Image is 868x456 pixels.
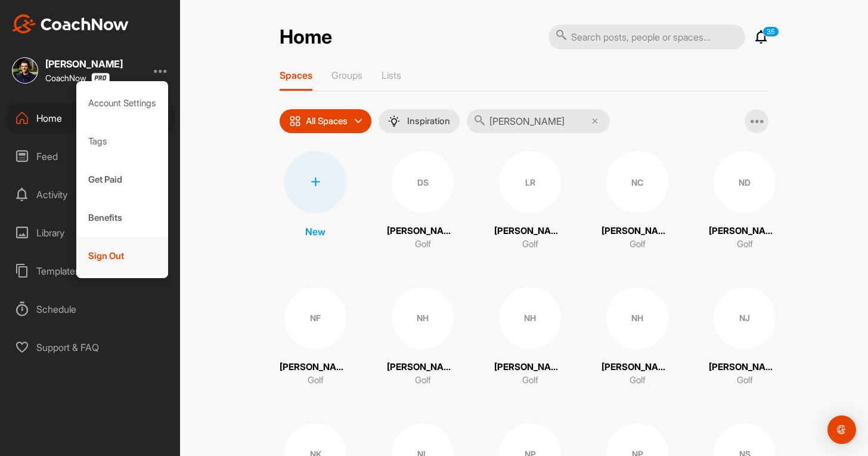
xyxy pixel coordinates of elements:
[494,361,566,374] p: [PERSON_NAME]
[12,14,129,33] img: CoachNow
[709,224,780,238] p: [PERSON_NAME]
[602,151,673,251] a: NC[PERSON_NAME]Golf
[76,199,169,237] div: Benefits
[714,151,776,213] div: ND
[714,287,776,349] div: NJ
[499,151,561,213] div: LR
[45,73,110,83] div: CoachNow
[494,287,566,387] a: NH[PERSON_NAME]Golf
[709,361,780,374] p: [PERSON_NAME]
[392,287,454,349] div: NH
[76,84,169,122] div: Account Settings
[7,180,175,209] div: Activity
[387,287,458,387] a: NH[PERSON_NAME]Golf
[494,224,566,238] p: [PERSON_NAME]
[499,287,561,349] div: NH
[387,151,458,251] a: DS[PERSON_NAME] SGolf
[630,374,646,387] p: Golf
[709,287,780,387] a: NJ[PERSON_NAME]Golf
[602,287,673,387] a: NH[PERSON_NAME]Golf
[630,238,646,251] p: Golf
[388,115,400,127] img: menuIcon
[606,151,668,213] div: NC
[91,73,110,83] img: CoachNow Pro
[387,361,458,374] p: [PERSON_NAME]
[7,294,175,324] div: Schedule
[467,109,610,133] input: Search...
[827,415,856,444] div: Open Intercom Messenger
[12,57,38,84] img: square_49fb5734a34dfb4f485ad8bdc13d6667.jpg
[280,287,351,387] a: NF[PERSON_NAME]Golf
[392,151,454,213] div: DS
[387,224,458,238] p: [PERSON_NAME] S
[709,151,780,251] a: ND[PERSON_NAME]Golf
[762,26,779,37] p: 35
[280,361,351,374] p: [PERSON_NAME]
[280,69,312,81] p: Spaces
[7,141,175,171] div: Feed
[305,224,325,239] p: New
[737,374,753,387] p: Golf
[284,287,346,349] div: NF
[76,161,169,199] div: Get Paid
[737,238,753,251] p: Golf
[382,69,401,81] p: Lists
[7,218,175,248] div: Library
[602,224,673,238] p: [PERSON_NAME]
[548,24,745,50] input: Search posts, people or spaces...
[606,287,668,349] div: NH
[76,122,169,161] div: Tags
[7,332,175,362] div: Support & FAQ
[494,151,566,251] a: LR[PERSON_NAME]Golf
[415,374,431,387] p: Golf
[522,238,538,251] p: Golf
[306,116,348,126] p: All Spaces
[45,59,123,69] div: [PERSON_NAME]
[415,238,431,251] p: Golf
[331,69,362,81] p: Groups
[7,256,175,286] div: Templates
[522,374,538,387] p: Golf
[308,374,324,387] p: Golf
[76,237,169,275] div: Sign Out
[602,361,673,374] p: [PERSON_NAME]
[289,115,301,127] img: icon
[407,116,450,126] p: Inspiration
[7,103,175,133] div: Home
[280,26,332,49] h2: Home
